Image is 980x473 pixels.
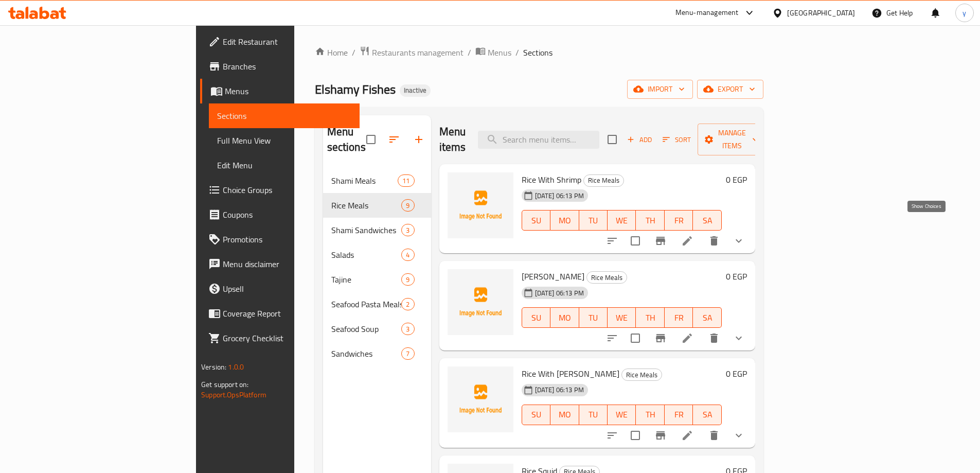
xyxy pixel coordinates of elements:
[360,129,382,150] span: Select all sections
[600,229,625,253] button: sort-choices
[323,193,431,218] div: Rice Meals9
[201,360,226,374] span: Version:
[702,423,726,448] button: delete
[398,176,414,186] span: 11
[401,224,414,236] div: items
[583,407,603,422] span: TU
[625,230,646,252] span: Select to update
[448,269,513,335] img: Jazel Rice
[531,385,588,395] span: [DATE] 06:13 PM
[693,210,721,231] button: SA
[612,213,632,228] span: WE
[726,366,747,381] h6: 0 EGP
[200,79,360,103] a: Menus
[402,349,414,359] span: 7
[625,425,646,446] span: Select to update
[665,405,693,425] button: FR
[706,127,758,152] span: Manage items
[640,310,660,325] span: TH
[200,276,360,301] a: Upsell
[583,174,624,187] div: Rice Meals
[681,429,693,442] a: Edit menu item
[669,213,689,228] span: FR
[401,249,414,261] div: items
[217,159,351,171] span: Edit Menu
[475,46,511,59] a: Menus
[579,210,608,231] button: TU
[448,366,513,432] img: Rice With Nile Perch
[579,405,608,425] button: TU
[200,202,360,227] a: Coupons
[612,310,632,325] span: WE
[522,405,550,425] button: SU
[626,134,653,146] span: Add
[636,405,664,425] button: TH
[584,174,623,186] span: Rice Meals
[522,210,550,231] button: SU
[228,360,244,374] span: 1.0.0
[402,201,414,211] span: 9
[583,213,603,228] span: TU
[400,84,431,97] div: Inactive
[623,132,656,148] span: Add item
[468,46,471,59] li: /
[331,347,402,360] span: Sandwiches
[636,210,664,231] button: TH
[526,407,546,422] span: SU
[702,229,726,253] button: delete
[697,310,717,325] span: SA
[531,191,588,201] span: [DATE] 06:13 PM
[608,210,636,231] button: WE
[601,129,623,150] span: Select section
[439,124,466,155] h2: Menu items
[323,341,431,366] div: Sandwiches7
[200,252,360,276] a: Menu disclaimer
[515,46,519,59] li: /
[401,347,414,360] div: items
[400,86,431,95] span: Inactive
[406,127,431,152] button: Add section
[223,233,351,246] span: Promotions
[656,132,698,148] span: Sort items
[600,423,625,448] button: sort-choices
[372,46,464,59] span: Restaurants management
[200,54,360,79] a: Branches
[200,326,360,351] a: Grocery Checklist
[331,273,402,286] span: Tajine
[726,229,751,253] button: show more
[223,307,351,320] span: Coverage Report
[681,332,693,344] a: Edit menu item
[555,213,575,228] span: MO
[223,36,351,48] span: Edit Restaurant
[331,249,402,261] span: Salads
[209,153,360,178] a: Edit Menu
[648,229,673,253] button: Branch-specific-item
[660,132,693,148] button: Sort
[627,80,693,99] button: import
[640,213,660,228] span: TH
[733,332,745,344] svg: Show Choices
[200,227,360,252] a: Promotions
[693,307,721,328] button: SA
[697,80,763,99] button: export
[726,269,747,284] h6: 0 EGP
[401,298,414,310] div: items
[401,199,414,212] div: items
[323,317,431,341] div: Seafood Soup3
[323,218,431,242] div: Shami Sandwiches3
[200,301,360,326] a: Coverage Report
[550,210,579,231] button: MO
[323,267,431,292] div: Tajine9
[223,283,351,295] span: Upsell
[669,310,689,325] span: FR
[522,172,581,187] span: Rice With Shrimp
[323,168,431,193] div: Shami Meals11
[608,405,636,425] button: WE
[523,46,553,59] span: Sections
[623,132,656,148] button: Add
[200,178,360,202] a: Choice Groups
[625,327,646,349] span: Select to update
[522,307,550,328] button: SU
[401,273,414,286] div: items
